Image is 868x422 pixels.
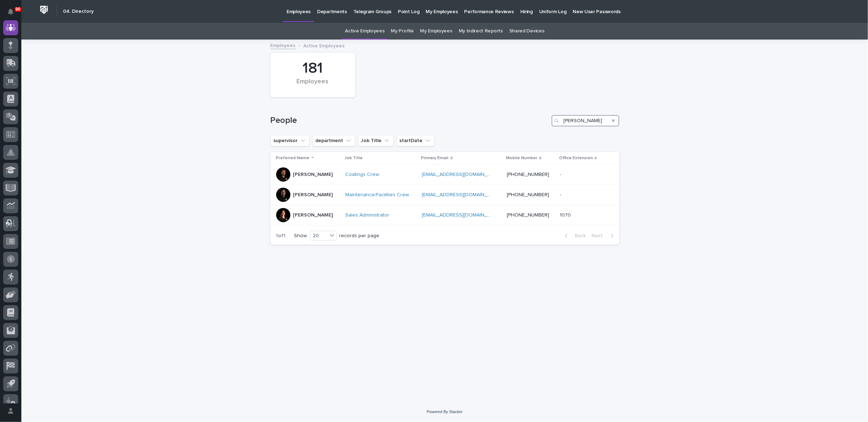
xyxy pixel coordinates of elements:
a: My Profile [391,23,414,40]
p: Office Extension [559,154,593,162]
a: [PHONE_NUMBER] [507,213,549,218]
a: Active Employees [345,23,384,40]
a: [EMAIL_ADDRESS][DOMAIN_NAME] [422,172,503,177]
p: - [560,170,563,178]
span: Next [592,233,607,238]
a: [PHONE_NUMBER] [507,192,549,197]
p: 1 of 1 [270,227,291,245]
p: [PERSON_NAME] [293,172,333,178]
a: Shared Devices [509,23,545,40]
a: Maintenance/Facilities Crew [346,192,409,198]
a: My Employees [420,23,452,40]
a: [PHONE_NUMBER] [507,172,549,177]
button: startDate [396,135,435,146]
button: Back [559,233,589,239]
div: Employees [283,78,343,93]
p: [PERSON_NAME] [293,212,333,218]
div: Notifications90 [9,9,18,20]
p: - [560,191,563,198]
button: Job Title [358,135,394,146]
p: Job Title [345,154,363,162]
a: Employees [270,41,296,49]
input: Search [552,115,619,126]
span: Back [571,233,586,238]
p: [PERSON_NAME] [293,192,333,198]
p: Mobile Number [506,154,537,162]
div: 181 [283,59,343,77]
a: [EMAIL_ADDRESS][DOMAIN_NAME] [422,213,503,218]
tr: [PERSON_NAME]Maintenance/Facilities Crew [EMAIL_ADDRESS][DOMAIN_NAME] [PHONE_NUMBER]-- [270,185,619,205]
p: Primary Email [421,154,449,162]
a: Coatings Crew [346,172,379,178]
a: [EMAIL_ADDRESS][DOMAIN_NAME] [422,192,503,197]
tr: [PERSON_NAME]Coatings Crew [EMAIL_ADDRESS][DOMAIN_NAME] [PHONE_NUMBER]-- [270,165,619,185]
button: Notifications [3,4,18,19]
a: Powered By Stacker [427,410,463,414]
p: Preferred Name [276,154,310,162]
h2: 04. Directory [63,9,94,15]
button: department [312,135,355,146]
h1: People [270,115,549,126]
a: My Indirect Reports [459,23,503,40]
tr: [PERSON_NAME]Sales Administrator [EMAIL_ADDRESS][DOMAIN_NAME] [PHONE_NUMBER]10701070 [270,205,619,225]
img: Workspace Logo [37,3,51,16]
p: 1070 [560,211,572,218]
button: supervisor [270,135,310,146]
div: 20 [310,232,327,240]
p: 90 [16,7,20,12]
a: Sales Administrator [346,212,390,218]
p: Show [294,233,307,239]
button: Next [589,233,619,239]
p: Active Employees [304,41,345,49]
p: records per page [340,233,380,239]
